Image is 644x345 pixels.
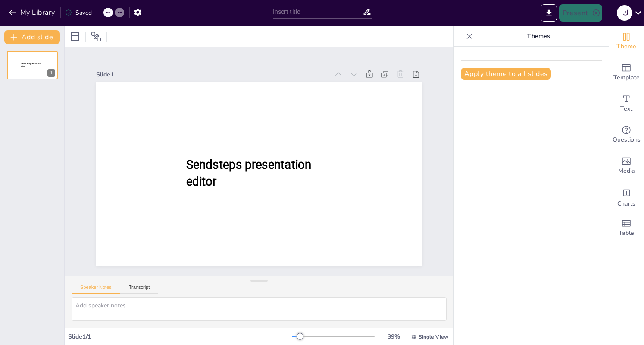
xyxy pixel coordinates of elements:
div: Add text boxes [609,88,644,119]
div: 39 % [383,332,404,341]
span: Charts [617,199,635,209]
span: Template [613,73,640,82]
button: Apply theme to all slides [461,68,551,80]
button: Speaker Notes [72,285,120,294]
div: Get real-time input from your audience [609,119,644,150]
button: Transcript [120,285,159,294]
button: Present [559,4,602,22]
button: Add slide [4,30,60,44]
div: Add images, graphics, shapes or video [609,150,644,181]
button: My Library [6,6,59,19]
div: Add charts and graphs [609,181,644,212]
div: Add ready made slides [609,57,644,88]
span: Text [620,104,632,114]
button: ك ا [617,4,632,22]
p: Themes [476,26,600,47]
span: Table [619,228,634,238]
input: Insert title [273,6,363,18]
span: Questions [613,135,641,145]
span: Single View [419,333,448,340]
span: Sendsteps presentation editor [21,63,41,67]
span: Theme [616,42,636,51]
div: Slide 1 / 1 [68,332,292,341]
button: Export to PowerPoint [541,4,557,22]
div: Add a table [609,212,644,244]
div: Layout [68,30,82,44]
div: Saved [65,9,92,17]
span: Sendsteps presentation editor [186,158,312,189]
div: Slide 1 [96,70,329,79]
div: Sendsteps presentation editor1 [7,51,58,79]
div: 1 [47,69,55,77]
div: Change the overall theme [609,26,644,57]
span: Position [91,32,101,42]
span: Media [618,166,635,176]
div: ك ا [617,5,632,21]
